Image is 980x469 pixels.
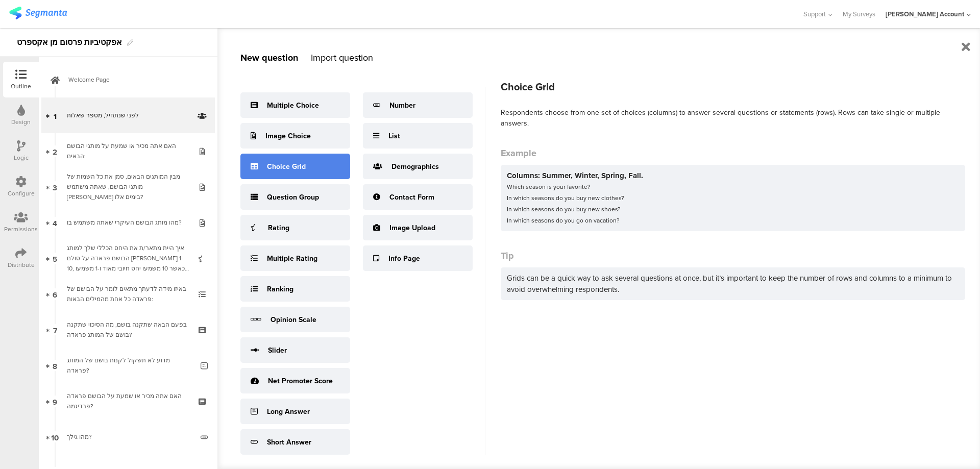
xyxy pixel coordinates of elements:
[67,243,189,274] div: איך היית מתאר/ת את היחס הכללי שלך למותג הבושם פראדה על סולם שבין 1-10, כאשר 10 משמעו יחס חיובי מא...
[267,406,310,417] div: Long Answer
[41,133,215,169] a: 2 האם אתה מכיר או שמעת על מותגי הבושם הבאים:
[311,51,373,64] div: Import question
[267,192,319,203] div: Question Group
[11,117,31,127] div: Design
[8,260,35,269] div: Distribute
[268,345,287,356] div: Slider
[53,324,57,335] span: 7
[507,170,959,181] div: Columns: Summer, Winter, Spring, Fall.
[267,253,317,264] div: Multiple Rating
[67,432,193,442] div: מהו גילך?
[265,131,311,141] div: Image Choice
[11,82,31,91] div: Outline
[507,181,959,192] div: Which season is your favorite?
[41,312,215,348] a: 7 בפעם הבאה שתקנה בושם, מה הסיכוי שתקנה בושם של המותג פראדה?
[67,171,189,202] div: מבין המותגים הבאים, סמן את כל השמות של מותגי הבושם, שאתה משתמש בהם בימים אלו?
[41,276,215,312] a: 6 באיזו מידה לדעתך מתאים לומר על הבושם של פראדה כל אחת מהמילים הבאות:
[41,205,215,240] a: 4 מהו מותג הבושם העיקרי שאתה משתמש בו?
[68,75,199,85] span: Welcome Page
[391,161,439,172] div: Demographics
[53,288,57,300] span: 6
[268,223,289,233] div: Rating
[41,169,215,205] a: 3 מבין המותגים הבאים, סמן את כל השמות של מותגי הבושם, שאתה משתמש [PERSON_NAME] בימים אלו?
[9,7,67,19] img: segmanta logo
[67,391,189,411] div: האם אתה מכיר או שמעת על הבושם פראדה פרדיגמה?
[41,383,215,419] a: 9 האם אתה מכיר או שמעת על הבושם פראדה פרדיגמה?
[803,9,826,19] span: Support
[41,419,215,455] a: 10 מהו גילך?
[67,284,189,304] div: באיזו מידה לדעתך מתאים לומר על הבושם של פראדה כל אחת מהמילים הבאות:
[14,153,29,162] div: Logic
[51,431,59,442] span: 10
[53,253,57,264] span: 5
[41,348,215,383] a: 8 מדוע לא תשקול לקנות בושם של המותג פראדה?
[268,376,333,386] div: Net Promoter Score
[271,314,316,325] div: Opinion Scale
[54,110,57,121] span: 1
[501,107,965,129] div: Respondents choose from one set of choices (columns) to answer several questions or statements (r...
[267,284,293,294] div: Ranking
[501,267,965,300] div: Grids can be a quick way to ask several questions at once, but it’s important to keep the number ...
[240,51,298,64] div: New question
[67,319,189,340] div: בפעם הבאה שתקנה בושם, מה הסיכוי שתקנה בושם של המותג פראדה?
[4,225,38,234] div: Permissions
[41,97,215,133] a: 1 לפני שנתחיל, מספר שאלות
[501,249,965,262] div: Tip
[886,9,964,19] div: [PERSON_NAME] Account
[53,217,57,228] span: 4
[267,100,319,111] div: Multiple Choice
[389,100,415,111] div: Number
[41,62,215,97] a: Welcome Page
[53,145,57,157] span: 2
[8,189,35,198] div: Configure
[388,131,400,141] div: List
[53,181,57,192] span: 3
[67,355,193,376] div: מדוע לא תשקול לקנות בושם של המותג פראדה?
[507,192,959,204] div: In which seasons do you buy new clothes?
[389,192,434,203] div: Contact Form
[53,360,57,371] span: 8
[501,146,965,160] div: Example
[267,161,306,172] div: Choice Grid
[267,437,311,448] div: Short Answer
[53,396,57,407] span: 9
[41,240,215,276] a: 5 איך היית מתאר/ת את היחס הכללי שלך למותג הבושם פראדה על סולם [PERSON_NAME] 1-10, כאשר 10 משמעו י...
[507,215,959,226] div: In which seasons do you go on vacation?
[389,223,435,233] div: Image Upload
[501,79,965,94] div: Choice Grid
[67,217,189,228] div: מהו מותג הבושם העיקרי שאתה משתמש בו?
[507,204,959,215] div: In which seasons do you buy new shoes?
[17,34,122,51] div: אפקטיביות פרסום מן אקספרט
[388,253,420,264] div: Info Page
[67,110,189,120] div: לפני שנתחיל, מספר שאלות
[67,141,189,161] div: האם אתה מכיר או שמעת על מותגי הבושם הבאים:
